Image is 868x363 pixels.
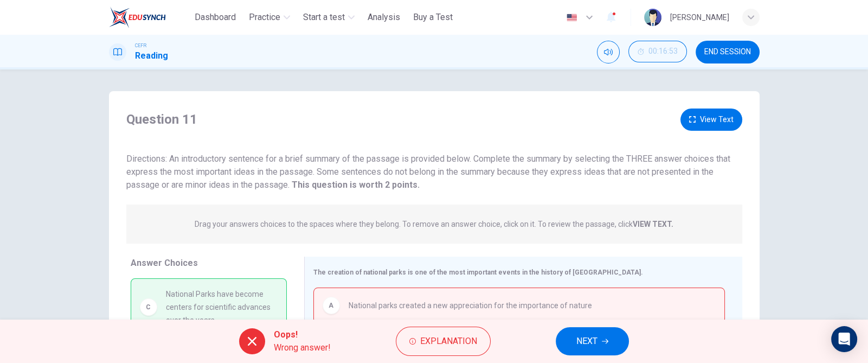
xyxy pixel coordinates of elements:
button: NEXT [556,327,629,355]
p: Drag your answers choices to the spaces where they belong. To remove an answer choice, click on i... [195,220,673,228]
div: Open Intercom Messenger [831,326,857,352]
button: Explanation [396,327,491,356]
span: National Parks have become centers for scientific advances over the years [166,288,278,327]
span: 00:16:53 [648,47,678,56]
strong: This question is worth 2 points. [290,180,420,190]
span: Dashboard [195,11,236,24]
span: Answer Choices [131,258,198,268]
span: Explanation [420,334,477,349]
div: Mute [597,41,620,63]
img: en [565,14,578,22]
span: Directions: An introductory sentence for a brief summary of the passage is provided below. Comple... [126,154,730,190]
img: Profile picture [644,9,661,26]
span: Wrong answer! [274,341,331,354]
div: C [140,298,157,316]
img: ELTC logo [109,7,166,28]
button: Dashboard [190,8,240,27]
span: Practice [249,11,280,24]
strong: VIEW TEXT. [633,220,673,228]
div: [PERSON_NAME] [670,11,729,24]
div: A [323,297,340,314]
h4: Question 11 [126,111,197,128]
a: ELTC logo [109,7,191,28]
span: END SESSION [704,48,751,56]
button: 00:16:53 [628,41,687,62]
button: END SESSION [696,41,760,63]
button: Start a test [299,8,359,27]
span: National parks created a new appreciation for the importance of nature [349,299,592,312]
h1: Reading [135,49,168,62]
button: Buy a Test [409,8,457,27]
button: Practice [245,8,294,27]
span: The creation of national parks is one of the most important events in the history of [GEOGRAPHIC_... [313,269,643,276]
button: Analysis [363,8,404,27]
div: Hide [628,41,687,63]
button: View Text [680,109,742,131]
span: Oops! [274,328,331,341]
span: Start a test [303,11,345,24]
span: NEXT [576,334,597,349]
span: CEFR [135,42,146,49]
span: Buy a Test [413,11,453,24]
span: Analysis [368,11,400,24]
